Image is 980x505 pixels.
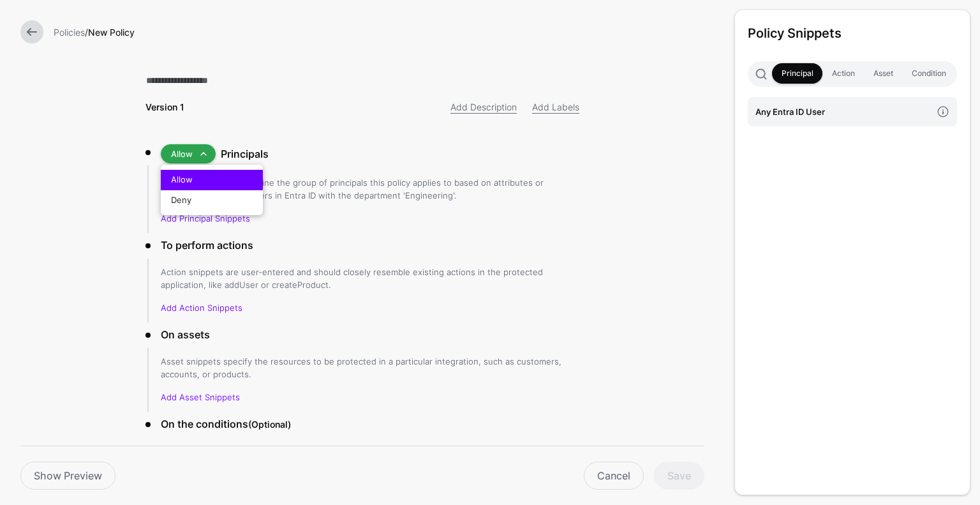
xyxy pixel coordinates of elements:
span: Allow [171,174,193,185]
a: Show Preview [20,462,115,490]
a: Add Action Snippets [161,303,242,313]
a: Principal [772,63,822,84]
a: Add Labels [532,102,579,112]
a: Asset [864,63,902,84]
span: Deny [171,195,191,205]
a: Condition [902,63,955,84]
h3: To perform actions [161,237,579,253]
button: Deny [161,190,263,211]
h4: Any Entra ID User [755,105,932,119]
h3: Policy Snippets [748,23,957,43]
span: Allow [171,149,193,159]
p: Principal snippets determine the group of principals this policy applies to based on attributes o... [161,176,579,202]
a: Add Description [450,102,517,112]
h3: On the conditions [161,416,579,432]
a: Policies [54,27,85,38]
a: Add Asset Snippets [161,392,240,402]
button: Allow [161,170,263,190]
p: Action snippets are user-entered and should closely resemble existing actions in the protected ap... [161,266,579,291]
h3: On assets [161,327,579,342]
a: Add Principal Snippets [161,213,250,223]
small: (Optional) [248,419,291,430]
a: Cancel [584,462,644,490]
a: Action [822,63,864,84]
p: Asset snippets specify the resources to be protected in a particular integration, such as custome... [161,355,579,381]
strong: New Policy [88,27,135,38]
div: / [48,26,709,39]
h3: Principals [221,146,579,162]
strong: Version 1 [145,102,184,112]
